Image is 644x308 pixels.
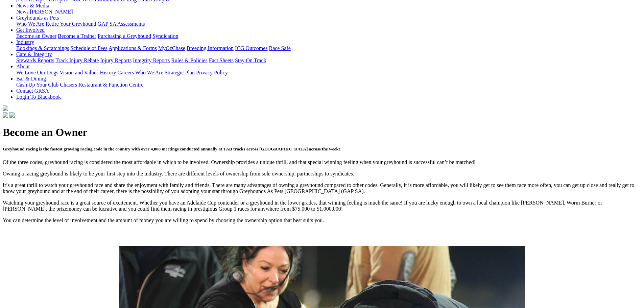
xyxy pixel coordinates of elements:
[16,45,69,51] a: Bookings & Scratchings
[235,45,267,51] a: ICG Outcomes
[16,70,641,76] div: About
[196,70,228,75] a: Privacy Policy
[16,9,28,15] a: News
[187,45,234,51] a: Breeding Information
[9,112,15,118] img: twitter.svg
[16,45,641,51] div: Industry
[58,33,96,39] a: Become a Trainer
[3,159,641,165] p: Of the three codes, greyhound racing is considered the most affordable in which to be involved. O...
[171,57,208,63] a: Rules & Policies
[3,200,641,212] p: Watching your greyhound race is a great source of excitement. Whether you have an Adelaide Cup co...
[269,45,290,51] a: Race Safe
[100,70,116,75] a: History
[30,9,73,15] a: [PERSON_NAME]
[98,33,151,39] a: Purchasing a Greyhound
[16,15,59,21] a: Greyhounds as Pets
[3,182,641,194] p: It’s a great thrill to watch your greyhound race and share the enjoyment with family and friends....
[152,33,178,39] a: Syndication
[16,76,46,81] a: Bar & Dining
[3,217,641,223] p: You can determine the level of involvement and the amount of money you are willing to spend by ch...
[117,70,134,75] a: Careers
[16,33,641,39] div: Get Involved
[16,39,34,45] a: Industry
[98,21,145,27] a: GAP SA Assessments
[16,27,45,33] a: Get Involved
[16,21,641,27] div: Greyhounds as Pets
[100,57,132,63] a: Injury Reports
[133,57,170,63] a: Integrity Reports
[135,70,163,75] a: Who We Are
[16,9,641,15] div: News & Media
[109,45,157,51] a: Applications & Forms
[16,64,30,69] a: About
[16,33,56,39] a: Become an Owner
[158,45,185,51] a: MyOzChase
[16,3,49,8] a: News & Media
[46,21,96,27] a: Retire Your Greyhound
[209,57,234,63] a: Fact Sheets
[3,105,8,111] img: logo-grsa-white.png
[55,57,99,63] a: Track Injury Rebate
[16,70,58,75] a: We Love Our Dogs
[165,70,195,75] a: Strategic Plan
[16,57,54,63] a: Stewards Reports
[16,57,641,64] div: Care & Integrity
[59,70,98,75] a: Vision and Values
[16,21,44,27] a: Who We Are
[16,94,61,100] a: Login To Blackbook
[3,126,641,139] h1: Become an Owner
[3,171,641,177] p: Owning a racing greyhound is likely to be your first step into the industry. There are different ...
[16,88,49,94] a: Contact GRSA
[235,57,266,63] a: Stay On Track
[16,82,58,88] a: Cash Up Your Club
[70,45,107,51] a: Schedule of Fees
[16,51,52,57] a: Care & Integrity
[60,82,143,88] a: Chasers Restaurant & Function Centre
[16,82,641,88] div: Bar & Dining
[3,112,8,118] img: facebook.svg
[3,146,641,152] h5: Greyhound racing is the fastest growing racing code in the country with over 4,000 meetings condu...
